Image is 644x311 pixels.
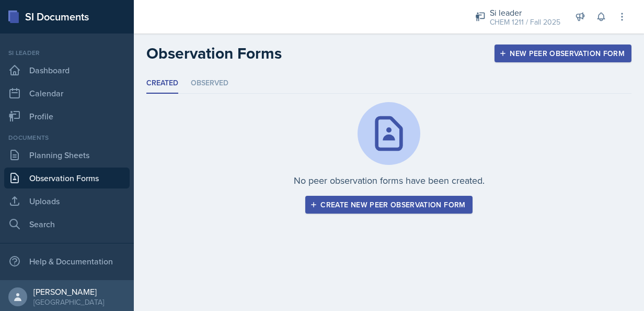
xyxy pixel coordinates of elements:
[191,73,228,94] li: Observed
[4,83,130,104] a: Calendar
[305,196,472,214] button: Create new peer observation form
[4,168,130,188] a: Observation Forms
[4,251,130,272] div: Help & Documentation
[494,45,631,62] button: New Peer Observation Form
[490,6,560,19] div: Si leader
[490,17,560,28] div: CHEM 1211 / Fall 2025
[146,73,178,94] li: Created
[4,106,130,127] a: Profile
[33,297,104,307] div: [GEOGRAPHIC_DATA]
[4,214,130,235] a: Search
[501,49,625,58] div: New Peer Observation Form
[312,201,465,209] div: Create new peer observation form
[146,44,282,63] h2: Observation Forms
[4,60,130,81] a: Dashboard
[4,133,130,142] div: Documents
[294,173,485,187] p: No peer observation forms have been created.
[4,145,130,165] a: Planning Sheets
[4,191,130,212] a: Uploads
[33,286,104,297] div: [PERSON_NAME]
[4,48,130,58] div: Si leader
